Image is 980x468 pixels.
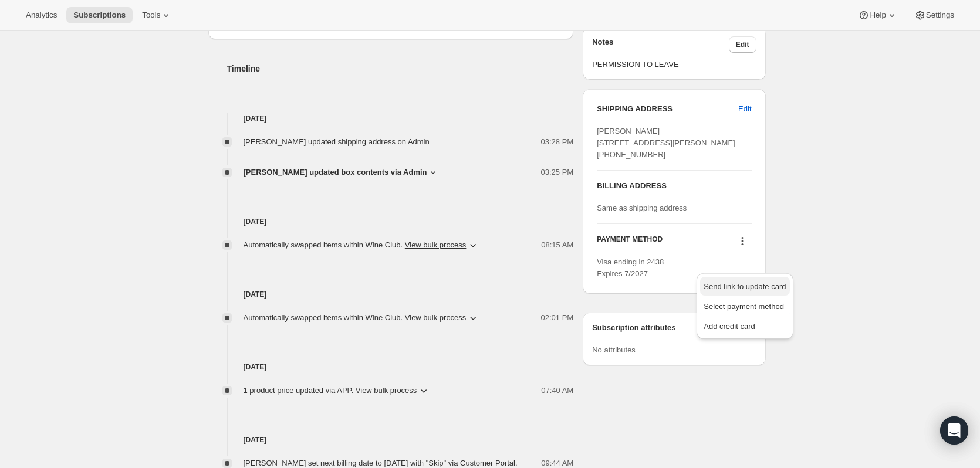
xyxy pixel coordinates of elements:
span: No attributes [592,345,636,354]
button: Select payment method [700,297,789,316]
span: Edit [736,40,749,49]
button: Edit [729,36,756,53]
h3: SHIPPING ADDRESS [597,103,738,115]
button: Analytics [19,7,64,23]
h2: Timeline [227,63,574,74]
span: [PERSON_NAME] [STREET_ADDRESS][PERSON_NAME] [PHONE_NUMBER] [597,127,735,159]
span: [PERSON_NAME] updated shipping address on Admin [244,137,430,146]
button: Add credit card [700,317,789,335]
span: [PERSON_NAME] updated box contents via Admin [244,167,427,178]
span: Add credit card [704,322,755,331]
h3: Subscription attributes [592,322,729,338]
button: View bulk process [356,386,417,395]
button: Subscriptions [66,7,133,23]
span: 07:40 AM [541,385,573,396]
button: [PERSON_NAME] updated box contents via Admin [244,167,439,178]
span: Automatically swapped items within Wine Club . [244,239,467,251]
span: [PERSON_NAME] set next billing date to [DATE] with "Skip" via Customer Portal. [244,459,518,467]
h3: PAYMENT METHOD [597,235,663,250]
span: Automatically swapped items within Wine Club . [244,312,467,324]
span: Help [870,11,886,20]
button: 1 product price updated via APP. View bulk process [236,381,437,400]
h3: Notes [592,36,729,53]
button: Tools [135,7,179,23]
h4: [DATE] [208,361,574,373]
span: Send link to update card [704,282,786,291]
span: Same as shipping address [597,204,687,212]
h4: [DATE] [208,289,574,300]
button: Settings [907,7,961,23]
h4: [DATE] [208,113,574,124]
span: Visa ending in 2438 Expires 7/2027 [597,257,664,278]
h3: BILLING ADDRESS [597,180,751,192]
span: 1 product price updated via APP . [244,385,417,396]
button: Automatically swapped items within Wine Club. View bulk process [236,308,486,327]
span: 03:25 PM [541,167,574,178]
button: View bulk process [405,313,467,322]
span: Edit [738,103,751,115]
span: 03:28 PM [541,136,574,148]
button: Automatically swapped items within Wine Club. View bulk process [236,236,486,255]
button: View bulk process [405,240,467,249]
button: Edit [731,100,758,118]
span: Analytics [26,11,57,20]
span: Settings [926,11,954,20]
button: Help [851,7,904,23]
div: Open Intercom Messenger [940,416,968,445]
span: Subscriptions [73,11,126,20]
span: 02:01 PM [541,312,574,324]
span: Select payment method [704,302,784,311]
button: Send link to update card [700,277,789,296]
span: 08:15 AM [541,239,573,251]
h4: [DATE] [208,216,574,228]
span: Tools [142,11,160,20]
span: PERMISSION TO LEAVE [592,59,756,70]
h4: [DATE] [208,434,574,446]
